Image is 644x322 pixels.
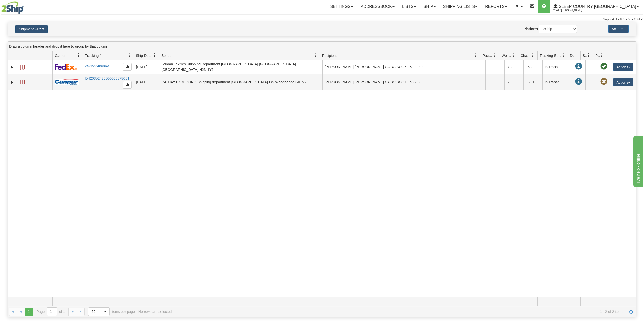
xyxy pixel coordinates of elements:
td: In Transit [542,74,573,90]
span: Charge [521,53,531,58]
td: [DATE] [134,60,159,74]
td: CATHAY HOMES INC Shipping department [GEOGRAPHIC_DATA] ON Woodbridge L4L 5Y3 [159,74,322,90]
a: D420352430000000878001 [85,76,129,80]
input: Page 1 [47,308,57,316]
a: Ship [420,0,439,13]
span: Sleep Country [GEOGRAPHIC_DATA] [558,4,636,9]
div: grid grouping header [8,42,636,51]
td: 3.3 [504,60,523,74]
a: Sleep Country [GEOGRAPHIC_DATA] 2044 / [PERSON_NAME] [550,0,642,13]
span: Packages [482,53,493,58]
td: [PERSON_NAME] [PERSON_NAME] CA BC SOOKE V9Z 0L8 [322,74,486,90]
a: Tracking # filter column settings [125,51,134,60]
a: Sender filter column settings [311,51,320,60]
a: Expand [10,80,15,85]
a: Ship Date filter column settings [150,51,159,60]
a: 393532480963 [85,64,109,68]
iframe: chat widget [632,135,643,187]
span: Pickup Not Assigned [600,78,607,85]
span: Recipient [322,53,337,58]
span: In Transit [575,63,582,70]
a: Delivery Status filter column settings [572,51,580,60]
td: Jeridan Textiles Shipping Department [GEOGRAPHIC_DATA] [GEOGRAPHIC_DATA] [GEOGRAPHIC_DATA] H2N 1Y6 [159,60,322,74]
span: Page 1 [25,308,33,316]
a: Expand [10,65,15,70]
td: 16.2 [523,60,542,74]
a: Label [20,63,25,71]
span: Page sizes drop down [88,307,110,316]
img: 14 - Canpar [55,79,79,85]
span: Sender [161,53,173,58]
td: [DATE] [134,74,159,90]
button: Actions [608,25,629,33]
span: Carrier [55,53,66,58]
span: In Transit [575,78,582,85]
button: Copy to clipboard [123,63,132,71]
a: Addressbook [357,0,398,13]
span: 2044 / [PERSON_NAME] [553,8,592,13]
span: Tracking # [85,53,102,58]
a: Charge filter column settings [529,51,537,60]
td: 5 [504,74,523,90]
a: Carrier filter column settings [74,51,83,60]
a: Settings [326,0,357,13]
img: 2 - FedEx Express® [55,64,77,70]
a: Shipping lists [439,0,481,13]
span: items per page [88,307,135,316]
div: Support: 1 - 855 - 55 - 2SHIP [1,17,643,22]
div: No rows are selected [138,310,172,314]
a: Pickup Status filter column settings [597,51,606,60]
a: Recipient filter column settings [472,51,480,60]
a: Refresh [627,308,635,316]
span: Shipment Issues [583,53,587,58]
span: 1 - 2 of 2 items [175,310,623,314]
button: Shipment Filters [15,25,48,33]
td: [PERSON_NAME] [PERSON_NAME] CA BC SOOKE V9Z 0L8 [322,60,486,74]
button: Actions [613,78,633,86]
a: Weight filter column settings [510,51,518,60]
a: Tracking Status filter column settings [559,51,568,60]
span: select [101,308,109,316]
span: Delivery Status [570,53,574,58]
span: 50 [92,309,98,314]
span: Pickup Successfully created [600,63,607,70]
div: live help - online [4,3,47,9]
a: Shipment Issues filter column settings [584,51,593,60]
a: Label [20,78,25,86]
td: 1 [485,74,504,90]
a: Lists [398,0,420,13]
label: Platform [523,26,538,31]
a: Packages filter column settings [491,51,499,60]
span: Tracking Status [540,53,562,58]
a: Reports [481,0,511,13]
img: logo2044.jpg [1,1,24,14]
button: Copy to clipboard [123,81,132,89]
td: 16.01 [523,74,542,90]
td: 1 [485,60,504,74]
span: Pickup Status [595,53,600,58]
button: Actions [613,63,633,71]
td: In Transit [542,60,573,74]
span: Page of 1 [37,307,65,316]
span: Weight [502,53,512,58]
span: Ship Date [136,53,151,58]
